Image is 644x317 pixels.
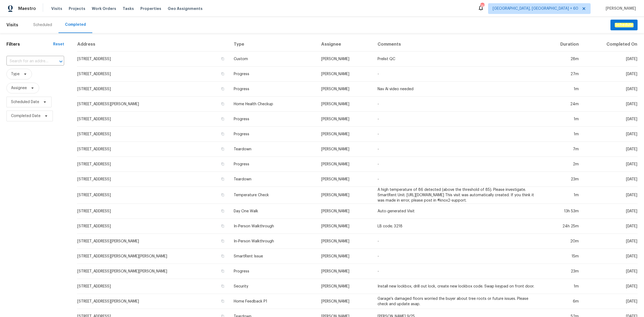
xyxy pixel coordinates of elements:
td: [PERSON_NAME] [317,127,373,142]
td: 6m [541,294,583,309]
td: - [373,264,541,279]
td: [DATE] [583,172,638,187]
td: [DATE] [583,157,638,172]
td: [DATE] [583,264,638,279]
td: 2m [541,157,583,172]
td: [DATE] [583,52,638,67]
span: Geo Assignments [168,6,203,11]
span: Scheduled Date [11,99,39,105]
span: Completed Date [11,113,41,119]
td: [PERSON_NAME] [317,97,373,112]
td: 1m [541,187,583,204]
td: [STREET_ADDRESS] [77,219,229,234]
span: Maestro [18,6,36,11]
td: [PERSON_NAME] [317,82,373,97]
span: Type [11,71,20,77]
button: Open [57,58,65,65]
button: Copy Address [220,284,225,289]
button: Copy Address [220,132,225,136]
span: [PERSON_NAME] [603,6,636,11]
td: [DATE] [583,142,638,157]
td: [STREET_ADDRESS] [77,172,229,187]
td: [DATE] [583,249,638,264]
td: Custom [229,52,317,67]
td: [PERSON_NAME] [317,172,373,187]
td: - [373,142,541,157]
span: [GEOGRAPHIC_DATA], [GEOGRAPHIC_DATA] + 60 [493,6,578,11]
td: [PERSON_NAME] [317,67,373,82]
td: Auto-generated Visit [373,204,541,219]
button: Copy Address [220,147,225,151]
td: Progress [229,112,317,127]
td: [STREET_ADDRESS] [77,127,229,142]
td: 1m [541,127,583,142]
td: 13h 53m [541,204,583,219]
td: 23m [541,172,583,187]
td: - [373,97,541,112]
button: Schedule [610,20,638,31]
td: [STREET_ADDRESS] [77,67,229,82]
th: Assignee [317,37,373,52]
span: Tasks [123,7,134,10]
td: Home Health Checkup [229,97,317,112]
td: [STREET_ADDRESS][PERSON_NAME] [77,294,229,309]
td: [DATE] [583,67,638,82]
div: Completed [65,22,86,27]
td: 27m [541,67,583,82]
td: - [373,157,541,172]
th: Duration [541,37,583,52]
td: [STREET_ADDRESS][PERSON_NAME][PERSON_NAME] [77,249,229,264]
button: Copy Address [220,299,225,304]
td: Garage's damaged floors worried the buyer about tree roots or future issues. Please check and upd... [373,294,541,309]
th: Address [77,37,229,52]
td: [PERSON_NAME] [317,294,373,309]
em: Schedule [615,23,633,27]
td: Progress [229,127,317,142]
td: [STREET_ADDRESS] [77,142,229,157]
td: - [373,234,541,249]
span: Visits [6,19,18,31]
td: Install new lockbox, drill out lock, create new lockbox code. Swap keypad on front door. [373,279,541,294]
td: Teardown [229,172,317,187]
td: [PERSON_NAME] [317,52,373,67]
input: Search for an address... [6,57,49,65]
div: Scheduled [33,22,52,28]
td: 23m [541,264,583,279]
span: Properties [140,6,161,11]
th: Type [229,37,317,52]
td: Progress [229,67,317,82]
button: Copy Address [220,116,225,121]
td: [STREET_ADDRESS] [77,187,229,204]
span: Work Orders [92,6,116,11]
td: Nav Ai video needed [373,82,541,97]
td: [PERSON_NAME] [317,264,373,279]
button: Copy Address [220,239,225,243]
button: Copy Address [220,192,225,197]
td: [PERSON_NAME] [317,219,373,234]
span: Projects [69,6,85,11]
td: [STREET_ADDRESS] [77,279,229,294]
td: 15m [541,249,583,264]
button: Copy Address [220,71,225,76]
td: Progress [229,264,317,279]
td: [DATE] [583,82,638,97]
td: 24h 25m [541,219,583,234]
button: Copy Address [220,177,225,181]
td: 20m [541,234,583,249]
button: Copy Address [220,209,225,213]
td: 7m [541,142,583,157]
th: Comments [373,37,541,52]
td: SmartRent Issue [229,249,317,264]
td: [DATE] [583,219,638,234]
td: [STREET_ADDRESS][PERSON_NAME][PERSON_NAME] [77,264,229,279]
td: 28m [541,52,583,67]
td: [DATE] [583,112,638,127]
td: [DATE] [583,97,638,112]
td: [DATE] [583,294,638,309]
td: 24m [541,97,583,112]
td: [STREET_ADDRESS] [77,157,229,172]
td: In-Person Walkthrough [229,234,317,249]
div: 743 [480,3,484,9]
td: - [373,127,541,142]
td: Day One Walk [229,204,317,219]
